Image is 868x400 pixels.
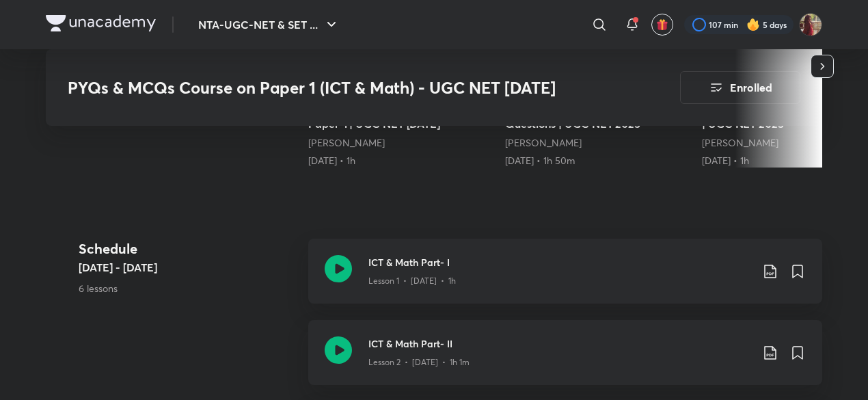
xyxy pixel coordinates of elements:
img: avatar [656,18,668,31]
div: Rajat Kumar [308,136,494,150]
p: Lesson 1 • [DATE] • 1h [368,275,456,287]
h4: Schedule [79,239,297,259]
a: Company Logo [46,15,156,35]
div: 21st Apr • 1h [308,154,494,168]
a: [PERSON_NAME] [308,136,385,149]
img: Company Logo [46,15,156,31]
h5: [DATE] - [DATE] [79,259,297,276]
img: streak [746,18,760,31]
div: Rajat Kumar [505,136,691,150]
h3: ICT & Math Part- II [368,336,751,351]
a: [PERSON_NAME] [702,136,778,149]
p: 6 lessons [79,281,297,295]
div: 31st May • 1h 50m [505,154,691,168]
h3: PYQs & MCQs Course on Paper 1 (ICT & Math) - UGC NET [DATE] [68,78,603,98]
button: NTA-UGC-NET & SET ... [190,11,348,38]
a: ICT & Math Part- ILesson 1 • [DATE] • 1h [308,239,822,320]
button: Enrolled [680,71,800,104]
a: [PERSON_NAME] [505,136,582,149]
button: avatar [651,14,673,36]
img: Srishti Sharma [799,13,822,36]
p: Lesson 2 • [DATE] • 1h 1m [368,356,470,369]
h3: ICT & Math Part- I [368,255,751,269]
